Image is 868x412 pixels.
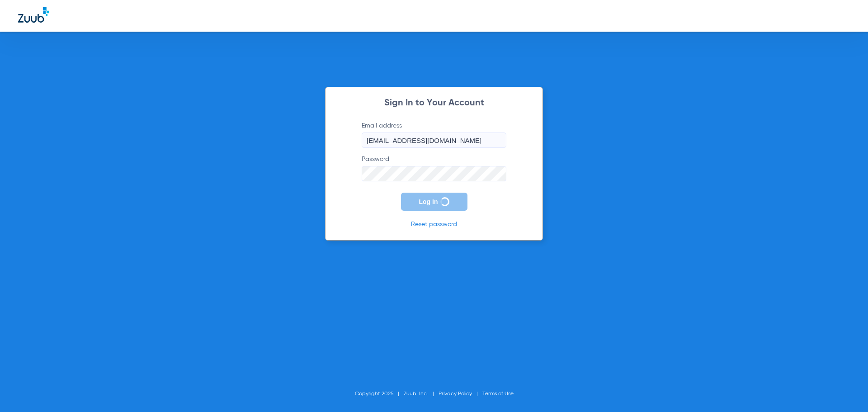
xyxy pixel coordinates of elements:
[362,133,506,148] input: Email address
[18,7,49,23] img: Zuub Logo
[348,99,520,108] h2: Sign In to Your Account
[419,198,438,205] span: Log In
[439,391,472,397] a: Privacy Policy
[404,389,439,398] li: Zuub, Inc.
[362,155,506,181] label: Password
[362,121,506,148] label: Email address
[401,193,467,211] button: Log In
[411,221,457,227] a: Reset password
[482,391,514,397] a: Terms of Use
[362,166,506,181] input: Password
[355,389,404,398] li: Copyright 2025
